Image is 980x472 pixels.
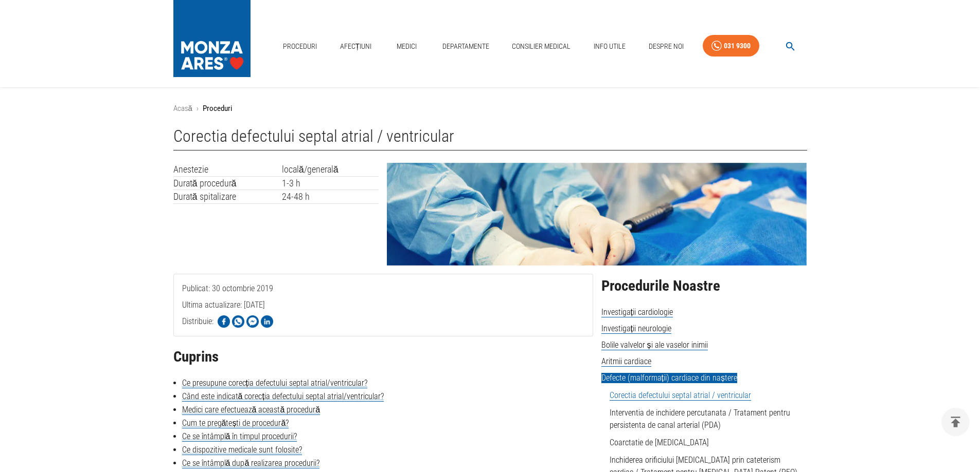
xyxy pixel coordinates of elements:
a: Acasă [173,104,192,113]
a: Coarctatie de [MEDICAL_DATA] [610,438,709,447]
a: Medici [390,36,423,57]
img: Tratament defect septal atrial | MONZA ARES [387,163,807,266]
li: › [197,103,199,115]
a: Cum te pregătești de procedură? [182,418,289,428]
h2: Cuprins [173,349,593,365]
img: Share on Facebook Messenger [246,315,259,328]
span: Bolile valvelor și ale vaselor inimii [601,340,708,350]
p: Distribuie: [182,315,213,328]
a: Info Utile [590,36,630,57]
a: Interventia de inchidere percutanata / Tratament pentru persistenta de canal arterial (PDA) [610,408,790,430]
span: Aritmii cardiace [601,356,651,367]
span: Investigații cardiologie [601,307,673,317]
img: Share on Facebook [218,315,230,328]
a: Consilier Medical [508,36,575,57]
span: Defecte (malformații) cardiace din naștere [601,373,737,383]
td: Durată procedură [173,176,282,190]
a: Ce se întâmplă în timpul procedurii? [182,431,297,442]
a: Departamente [438,36,493,57]
a: 031 9300 [703,35,759,57]
td: 24-48 h [282,190,379,204]
button: delete [941,408,970,436]
a: Ce dispozitive medicale sunt folosite? [182,445,302,455]
a: Corectia defectului septal atrial / ventricular [610,390,751,401]
span: Publicat: 30 octombrie 2019 [182,284,273,334]
a: Despre Noi [645,36,688,57]
td: Durată spitalizare [173,190,282,204]
span: Investigații neurologie [601,324,671,334]
a: Proceduri [279,36,321,57]
img: Share on WhatsApp [232,315,244,328]
a: Ce se întâmplă după realizarea procedurii? [182,458,320,468]
img: Share on LinkedIn [261,315,273,328]
h1: Corectia defectului septal atrial / ventricular [173,127,807,150]
h2: Procedurile Noastre [601,278,807,294]
span: Ultima actualizare: [DATE] [182,300,265,351]
td: locală/generală [282,163,379,176]
td: Anestezie [173,163,282,176]
a: Când este indicată corecția defectului septal atrial/ventricular? [182,391,384,402]
div: 031 9300 [724,40,751,52]
td: 1-3 h [282,176,379,190]
nav: breadcrumb [173,103,807,115]
p: Proceduri [203,103,232,115]
a: Ce presupune corecția defectului septal atrial/ventricular? [182,378,367,388]
a: Afecțiuni [336,36,376,57]
a: Medici care efectuează această procedură [182,405,320,415]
